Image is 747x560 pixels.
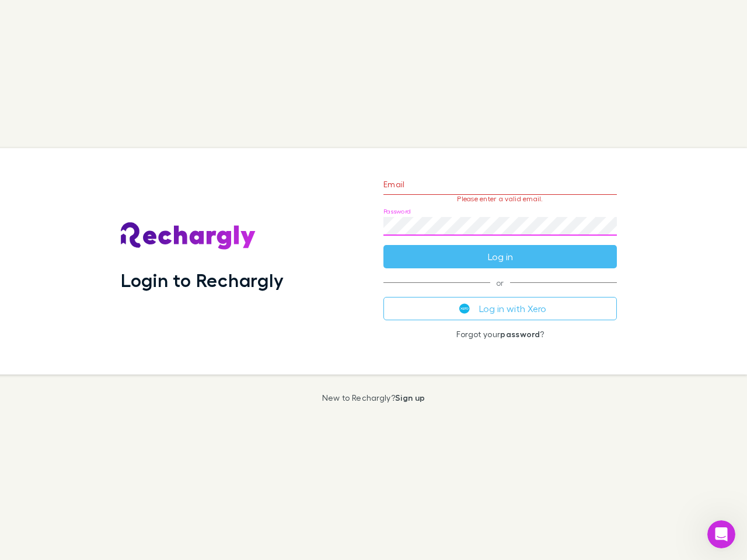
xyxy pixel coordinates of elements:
[383,330,617,339] p: Forgot your ?
[395,393,425,402] a: Sign up
[322,393,425,402] p: New to Rechargly?
[383,297,617,320] button: Log in with Xero
[500,329,540,339] a: password
[707,520,735,548] iframe: Intercom live chat
[383,207,411,216] label: Password
[383,195,617,203] p: Please enter a valid email.
[121,269,284,291] h1: Login to Rechargly
[383,245,617,268] button: Log in
[121,222,256,250] img: Rechargly's Logo
[383,282,617,283] span: or
[459,303,470,314] img: Xero's logo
